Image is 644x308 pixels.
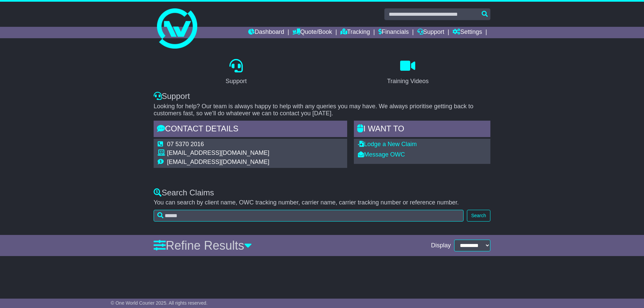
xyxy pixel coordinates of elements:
a: Tracking [340,27,370,38]
a: Dashboard [248,27,284,38]
div: Training Videos [387,77,429,86]
div: Search Claims [154,188,490,198]
a: Settings [452,27,482,38]
a: Quote/Book [292,27,332,38]
button: Search [467,210,490,222]
td: [EMAIL_ADDRESS][DOMAIN_NAME] [167,149,269,159]
span: © One World Courier 2025. All rights reserved. [111,300,208,306]
a: Support [221,57,251,88]
div: I WANT to [354,121,490,139]
a: Support [417,27,444,38]
p: Looking for help? Our team is always happy to help with any queries you may have. We always prior... [154,103,490,117]
a: Financials [378,27,409,38]
p: You can search by client name, OWC tracking number, carrier name, carrier tracking number or refe... [154,199,490,206]
a: Training Videos [383,57,433,88]
td: 07 5370 2016 [167,141,269,150]
div: Contact Details [154,121,347,139]
td: [EMAIL_ADDRESS][DOMAIN_NAME] [167,159,269,166]
div: Support [225,77,247,86]
a: Refine Results [154,239,252,252]
a: Message OWC [358,151,405,158]
span: Display [431,242,451,249]
div: Support [154,91,490,101]
a: Lodge a New Claim [358,141,417,147]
